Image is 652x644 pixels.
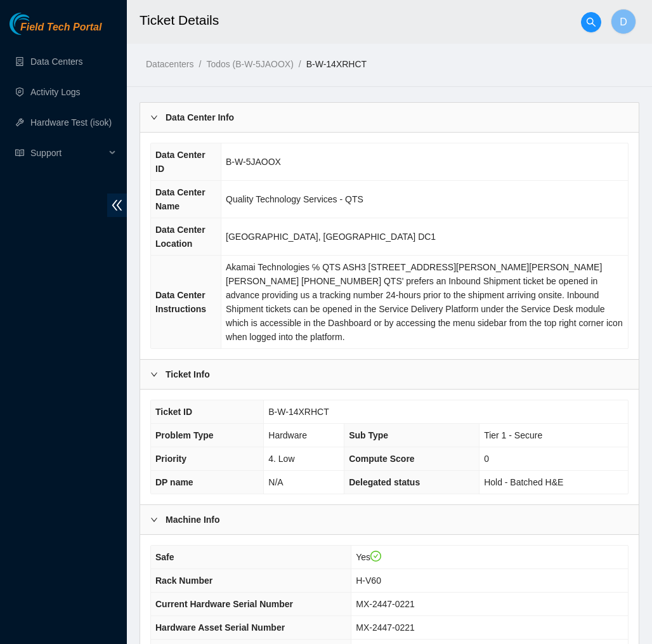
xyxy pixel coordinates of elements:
a: Data Centers [30,56,82,67]
span: Ticket ID [155,407,192,417]
span: Akamai Technologies ℅ QTS ASH3 [STREET_ADDRESS][PERSON_NAME][PERSON_NAME] [PERSON_NAME] [PHONE_NU... [226,262,623,342]
span: Data Center Location [155,225,205,249]
span: right [150,371,158,378]
a: B-W-14XRHCT [306,59,367,69]
span: B-W-5JAOOX [226,157,281,167]
span: right [150,114,158,121]
span: [GEOGRAPHIC_DATA], [GEOGRAPHIC_DATA] DC1 [226,232,436,242]
span: Sub Type [349,430,388,440]
span: B-W-14XRHCT [268,407,329,417]
a: Todos (B-W-5JAOOX) [206,59,293,69]
img: Akamai Technologies [10,13,64,35]
a: Akamai TechnologiesField Tech Portal [10,23,101,39]
span: Hold - Batched H&E [484,477,563,487]
span: Hardware [268,430,307,440]
span: right [150,516,158,523]
span: H-V60 [356,575,381,586]
a: Hardware Test (isok) [30,117,112,128]
span: double-left [107,194,127,217]
span: search [582,17,601,27]
a: Datacenters [146,59,193,69]
span: D [620,14,627,30]
span: Tier 1 - Secure [484,430,542,440]
span: Compute Score [349,454,414,464]
b: Machine Info [166,513,220,527]
span: Yes [356,552,381,562]
span: Problem Type [155,430,214,440]
b: Ticket Info [166,367,210,381]
a: Activity Logs [30,87,81,97]
button: D [611,9,636,34]
span: 0 [484,454,489,464]
span: read [15,148,24,157]
span: Current Hardware Serial Number [155,599,293,609]
span: Delegated status [349,477,420,487]
span: Data Center ID [155,150,205,174]
span: Hardware Asset Serial Number [155,622,285,633]
span: Field Tech Portal [20,22,101,34]
span: 4. Low [268,454,294,464]
span: Quality Technology Services - QTS [226,194,363,204]
span: Data Center Name [155,187,205,211]
span: DP name [155,477,193,487]
span: N/A [268,477,283,487]
span: Safe [155,552,174,562]
span: MX-2447-0221 [356,599,415,609]
span: Rack Number [155,575,212,586]
span: check-circle [370,551,382,562]
span: MX-2447-0221 [356,622,415,633]
span: Priority [155,454,186,464]
span: Support [30,140,105,166]
div: Data Center Info [140,103,639,132]
button: search [581,12,601,32]
span: / [199,59,201,69]
b: Data Center Info [166,110,234,124]
span: Data Center Instructions [155,290,206,314]
span: / [299,59,301,69]
div: Ticket Info [140,360,639,389]
div: Machine Info [140,505,639,534]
